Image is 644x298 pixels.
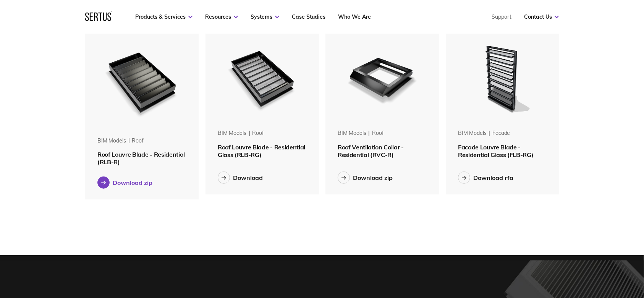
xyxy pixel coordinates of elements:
div: facade [492,130,510,137]
div: BIM Models [218,130,246,137]
button: Download rfa [458,172,513,184]
div: roof [372,130,383,137]
a: Products & Services [135,13,193,20]
a: Resources [205,13,238,20]
a: Contact Us [524,13,559,20]
span: Roof Ventilation Collar - Residential (RVC-R) [338,143,404,159]
div: Download zip [113,179,152,186]
div: roof [252,130,264,137]
button: Download zip [338,172,393,184]
div: BIM Models [458,130,487,137]
div: Download [233,174,263,181]
div: BIM Models [97,137,126,145]
div: roof [132,137,143,145]
span: Roof Louvre Blade - Residential Glass (RLB-RG) [218,143,305,159]
a: Who We Are [338,13,371,20]
div: Download rfa [473,174,513,181]
div: Download zip [353,174,393,181]
a: Support [492,13,511,20]
a: Case Studies [292,13,325,20]
div: BIM Models [338,130,366,137]
iframe: Chat Widget [506,209,644,298]
button: Download zip [97,177,152,189]
span: Facade Louvre Blade - Residential Glass (FLB-RG) [458,143,534,159]
span: Roof Louvre Blade - Residential (RLB-R) [97,151,185,166]
a: Systems [251,13,279,20]
button: Download [218,172,263,184]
